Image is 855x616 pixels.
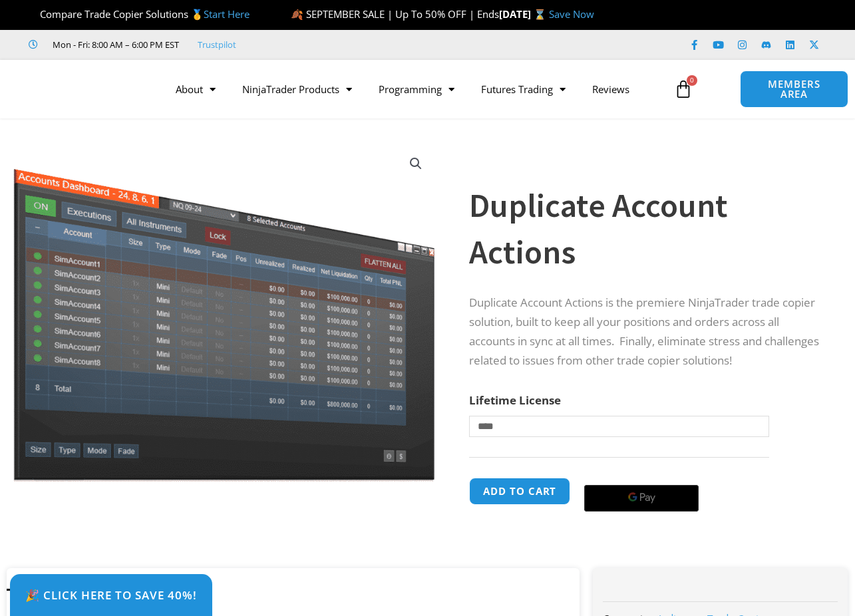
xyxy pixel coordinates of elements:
nav: Menu [162,74,667,104]
button: Buy with GPay [584,485,699,512]
span: 🍂 SEPTEMBER SALE | Up To 50% OFF | Ends [291,7,499,21]
a: 0 [654,70,713,108]
img: LogoAI | Affordable Indicators – NinjaTrader [14,65,157,113]
a: 🎉 Click Here to save 40%! [10,574,212,616]
a: Description [7,589,89,615]
a: Save Now [549,7,594,21]
a: NinjaTrader Products [229,74,365,104]
img: Screenshot 2024-08-26 15414455555 [10,142,438,482]
a: Programming [365,74,468,104]
p: Duplicate Account Actions is the premiere NinjaTrader trade copier solution, built to keep all yo... [469,293,822,371]
span: 🎉 Click Here to save 40%! [25,589,197,601]
a: Futures Trading [468,74,579,104]
strong: [DATE] ⌛ [499,7,549,21]
h1: Duplicate Account Actions [469,182,822,275]
span: Mon - Fri: 8:00 AM – 6:00 PM EST [49,37,179,53]
span: MEMBERS AREA [754,79,834,99]
a: View full-screen image gallery [404,152,428,176]
a: Clear options [469,444,490,453]
label: Lifetime License [469,392,561,408]
span: Compare Trade Copier Solutions 🥇 [29,7,250,21]
iframe: Secure payment input frame [582,476,701,477]
a: Reviews [579,74,643,104]
button: Add to cart [469,478,570,505]
a: MEMBERS AREA [740,71,848,108]
img: 🏆 [29,9,39,19]
a: Start Here [204,7,250,21]
a: About [162,74,229,104]
a: Trustpilot [198,37,236,53]
span: 0 [687,75,697,86]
